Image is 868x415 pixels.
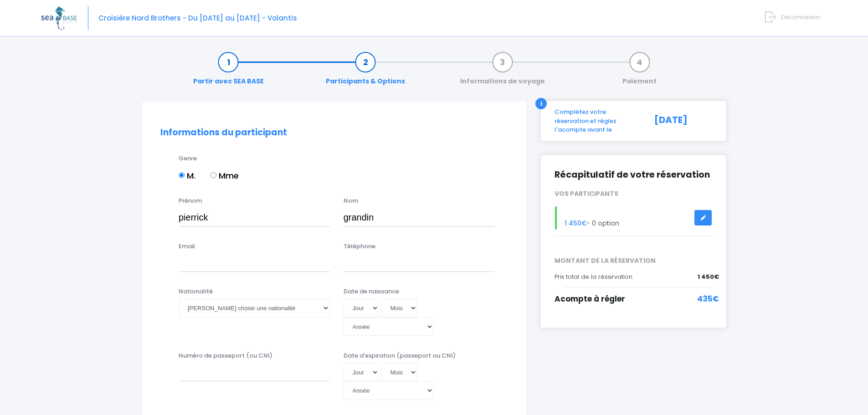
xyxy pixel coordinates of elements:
[344,196,358,205] label: Nom
[179,196,202,205] label: Prénom
[344,242,375,251] label: Téléphone
[344,287,399,296] label: Date de naissance
[179,242,195,251] label: Email
[179,351,272,360] label: Numéro de passeport (ou CNI)
[548,256,719,266] span: MONTANT DE LA RÉSERVATION
[781,13,821,21] span: Déconnexion
[211,169,239,182] label: Mme
[160,128,508,138] h2: Informations du participant
[321,57,410,86] a: Participants & Options
[548,108,647,134] div: Complétez votre réservation et réglez l'acompte avant le
[555,169,712,180] h2: Récapitulatif de votre réservation
[698,272,719,282] span: 1 450€
[535,98,547,109] div: i
[548,206,719,230] div: - 0 option
[555,272,632,281] span: Prix total de la réservation
[555,293,625,304] span: Acompte à régler
[456,57,550,86] a: Informations de voyage
[179,169,195,182] label: M.
[647,108,719,134] div: [DATE]
[179,287,213,296] label: Nationalité
[179,154,197,163] label: Genre
[618,57,661,86] a: Paiement
[211,172,216,178] input: Mme
[344,351,456,360] label: Date d'expiration (passeport ou CNI)
[548,189,719,199] div: VOS PARTICIPANTS
[179,172,185,178] input: M.
[98,13,297,23] span: Croisière Nord Brothers - Du [DATE] au [DATE] - Volantis
[697,293,719,305] span: 435€
[189,57,268,86] a: Partir avec SEA BASE
[565,219,587,228] span: 1 450€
